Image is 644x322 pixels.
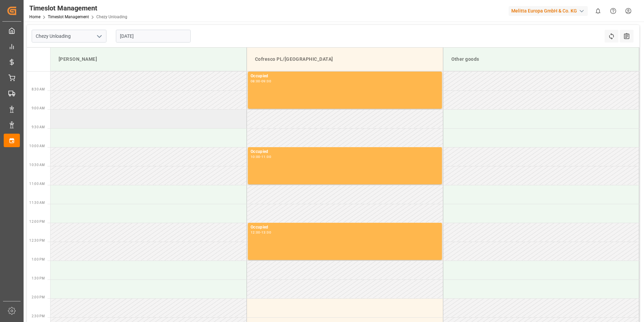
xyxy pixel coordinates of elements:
[509,4,590,17] button: Melitta Europa GmbH & Co. KG
[260,155,261,158] div: -
[29,239,45,242] span: 12:30 PM
[94,31,104,42] button: open menu
[32,258,45,261] span: 1:00 PM
[29,220,45,223] span: 12:00 PM
[251,155,260,158] div: 10:00
[32,314,45,318] span: 2:30 PM
[32,276,45,280] span: 1:30 PM
[29,163,45,167] span: 10:30 AM
[32,30,106,43] input: Type to search/select
[509,6,588,16] div: Melitta Europa GmbH & Co. KG
[260,80,261,83] div: -
[32,125,45,129] span: 9:30 AM
[56,53,241,65] div: [PERSON_NAME]
[251,149,439,155] div: Occupied
[29,144,45,148] span: 10:00 AM
[590,3,606,19] button: show 0 new notifications
[32,295,45,299] span: 2:00 PM
[261,155,271,158] div: 11:00
[252,53,438,65] div: Cofresco PL/[GEOGRAPHIC_DATA]
[449,53,634,65] div: Other goods
[29,182,45,186] span: 11:00 AM
[116,30,191,43] input: DD-MM-YYYY
[261,80,271,83] div: 09:00
[261,231,271,234] div: 13:00
[32,87,45,91] span: 8:30 AM
[606,3,621,19] button: Help Center
[29,3,127,13] div: Timeslot Management
[29,15,40,19] a: Home
[251,231,260,234] div: 12:00
[48,15,89,19] a: Timeslot Management
[251,80,260,83] div: 08:00
[32,106,45,110] span: 9:00 AM
[260,231,261,234] div: -
[251,73,439,80] div: Occupied
[251,224,439,231] div: Occupied
[29,201,45,205] span: 11:30 AM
